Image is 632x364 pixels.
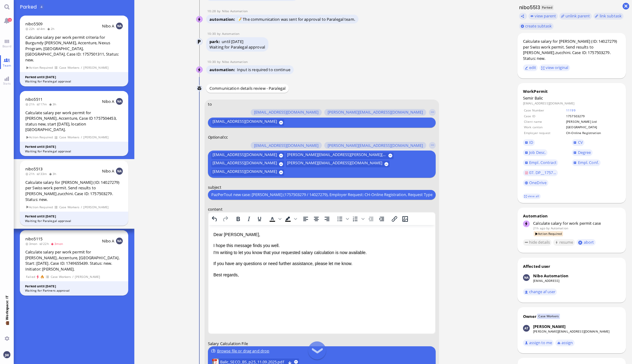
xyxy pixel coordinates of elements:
span: automation@nibo.ai [222,60,248,64]
span: Parked [541,5,554,10]
span: automation [209,67,237,72]
span: 34 [8,18,12,22]
span: Balic [535,95,543,101]
span: / [81,65,82,70]
a: ID [523,139,535,146]
span: Nibo A [102,99,114,104]
span: [PERSON_NAME] [83,65,109,70]
button: Underline [254,214,264,223]
span: content [208,206,223,212]
button: hide details [523,239,552,246]
td: [PERSON_NAME] Ltd [566,119,620,124]
span: Failed [26,274,35,279]
span: 💼 Workspace: IT [5,320,9,334]
td: 1757503279 [566,114,620,118]
span: Board [1,44,13,48]
button: [PERSON_NAME][EMAIL_ADDRESS][DOMAIN_NAME] [324,109,426,116]
span: to [208,101,212,107]
span: 3h [49,102,58,106]
img: NA [116,168,123,174]
span: 4 [41,5,42,9]
img: You [3,351,10,358]
td: Employer request [524,130,565,135]
div: [PERSON_NAME] [533,324,565,329]
td: CH-Online Registration [566,130,620,135]
span: 2h [47,27,56,31]
span: Optional [208,134,223,140]
button: Download Balic_SECO_BS_p25_11.09.2025.pdf [288,360,292,364]
button: view original [539,64,570,71]
div: Parked until [DATE] [25,144,123,149]
span: Nibo A [102,23,114,29]
span: nibo5511 [25,96,42,102]
a: nibo5513 [25,166,42,172]
div: Calculate salary per work permit for [PERSON_NAME], Accenture, [GEOGRAPHIC_DATA]. Start: [DATE]. ... [25,249,123,272]
span: [EMAIL_ADDRESS][DOMAIN_NAME] [212,161,277,167]
span: Salary Calculation File [208,341,248,346]
td: Client name [524,119,565,124]
img: NA [116,98,123,105]
span: by [217,60,222,64]
div: Waiting for Paralegal approval [209,44,265,50]
td: Work canton [524,125,565,129]
button: resume [553,239,575,246]
span: 10:30 [207,31,217,36]
button: [PERSON_NAME][EMAIL_ADDRESS][DOMAIN_NAME] [286,161,390,167]
div: Bullet list [334,214,350,223]
span: 4m [37,27,47,31]
span: Case Workers [59,135,80,140]
span: automation@bluelakelegal.com [551,226,568,230]
button: Align right [321,214,332,223]
span: Empl. Conf. [578,160,599,165]
button: edit [523,64,538,71]
span: Case Workers [50,274,71,279]
a: OneDrive [523,180,548,186]
span: 21h [25,102,37,106]
a: view all [523,194,540,199]
td: Case Number [524,108,565,113]
td: [GEOGRAPHIC_DATA] [566,125,620,129]
span: Team [1,63,13,67]
button: view parent [528,13,558,20]
span: automation [209,16,237,22]
button: Align center [311,214,321,223]
img: NA [116,238,123,244]
span: Action Required [26,135,53,140]
div: Parked until [DATE] [25,284,123,289]
button: Decrease indent [365,214,376,223]
div: Affected user [523,264,550,269]
div: Owner [523,314,537,319]
button: Copy ticket nibo5513 link to clipboard [519,13,527,20]
span: 22h [39,242,51,246]
span: nibo5115 [25,236,42,242]
span: Action Required [26,205,53,210]
span: 33m [37,172,49,176]
a: nibo5509 [25,21,42,27]
div: Numbered list [350,214,365,223]
span: Action Required [26,65,53,70]
span: [EMAIL_ADDRESS][DOMAIN_NAME] [212,119,277,126]
iframe: Rich Text Area [209,225,435,333]
span: [PERSON_NAME] [83,135,109,140]
button: Undo [209,214,220,223]
div: Waiting for Partners approval [25,288,123,293]
a: [EMAIL_ADDRESS] [533,278,559,283]
span: [DATE] [231,39,243,44]
div: Background color Black [282,214,298,223]
div: Calculate salary for [PERSON_NAME] (ID: 14027279) per Swiss work permit. Send results to [PERSON_... [25,180,123,202]
button: abort [576,239,596,246]
button: [EMAIL_ADDRESS][DOMAIN_NAME] [211,161,284,167]
button: Italic [243,214,254,223]
button: [EMAIL_ADDRESS][DOMAIN_NAME] [251,142,322,149]
a: Degree [572,149,593,156]
dd: [EMAIL_ADDRESS][DOMAIN_NAME] [523,101,620,105]
span: automation@bluelakelegal.com [222,31,239,36]
div: Waiting for Paralegal approval [25,149,123,154]
div: Text color Black [267,214,282,223]
img: NA [116,23,123,29]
